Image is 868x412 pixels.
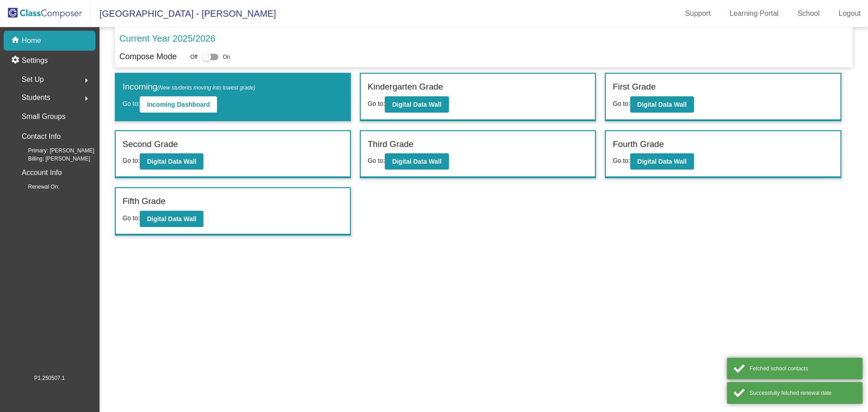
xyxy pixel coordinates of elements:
[140,153,203,170] button: Digital Data Wall
[678,6,718,21] a: Support
[14,147,94,155] span: Primary: [PERSON_NAME]
[613,100,630,107] span: Go to:
[157,85,255,91] span: (New students moving into lowest grade)
[22,110,66,123] p: Small Groups
[613,138,664,151] label: Fourth Grade
[119,32,215,45] p: Current Year 2025/2026
[147,158,196,165] b: Digital Data Wall
[22,91,50,104] span: Students
[11,55,22,66] mat-icon: settings
[750,365,856,373] div: Fetched school contacts
[368,100,385,107] span: Go to:
[637,158,687,165] b: Digital Data Wall
[11,35,22,46] mat-icon: home
[90,6,276,21] span: [GEOGRAPHIC_DATA] - [PERSON_NAME]
[831,6,868,21] a: Logout
[81,93,92,104] mat-icon: arrow_right
[123,100,140,107] span: Go to:
[722,6,786,21] a: Learning Portal
[392,101,441,108] b: Digital Data Wall
[613,81,656,94] label: First Grade
[368,157,385,164] span: Go to:
[630,153,694,170] button: Digital Data Wall
[790,6,827,21] a: School
[392,158,441,165] b: Digital Data Wall
[119,51,177,63] p: Compose Mode
[147,215,196,223] b: Digital Data Wall
[22,55,48,66] p: Settings
[368,138,413,151] label: Third Grade
[190,53,198,61] span: Off
[123,214,140,222] span: Go to:
[22,166,62,179] p: Account Info
[123,138,178,151] label: Second Grade
[385,153,448,170] button: Digital Data Wall
[613,157,630,164] span: Go to:
[147,101,210,108] b: Incoming Dashboard
[22,35,41,46] p: Home
[140,96,217,113] button: Incoming Dashboard
[123,157,140,164] span: Go to:
[81,75,92,86] mat-icon: arrow_right
[637,101,687,108] b: Digital Data Wall
[22,73,44,86] span: Set Up
[223,53,230,61] span: On
[385,96,448,113] button: Digital Data Wall
[22,130,61,143] p: Contact Info
[630,96,694,113] button: Digital Data Wall
[14,183,59,191] span: Renewal On:
[750,389,856,397] div: Successfully fetched renewal date
[123,195,165,208] label: Fifth Grade
[14,155,90,163] span: Billing: [PERSON_NAME]
[123,81,255,94] label: Incoming
[368,81,443,94] label: Kindergarten Grade
[140,211,203,227] button: Digital Data Wall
